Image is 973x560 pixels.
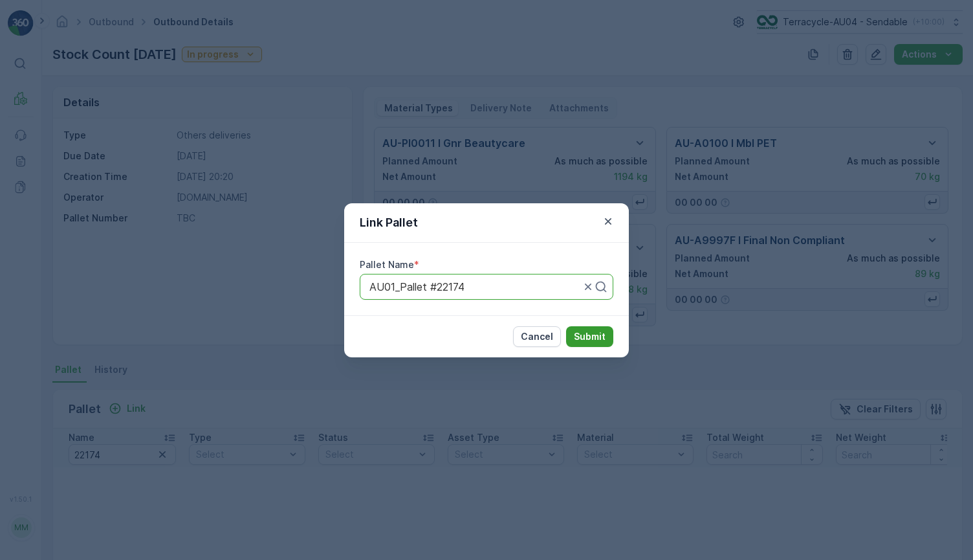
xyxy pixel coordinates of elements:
[360,259,414,270] label: Pallet Name
[360,214,418,232] p: Link Pallet
[566,326,613,347] button: Submit
[574,330,606,343] p: Submit
[513,326,561,347] button: Cancel
[521,330,553,343] p: Cancel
